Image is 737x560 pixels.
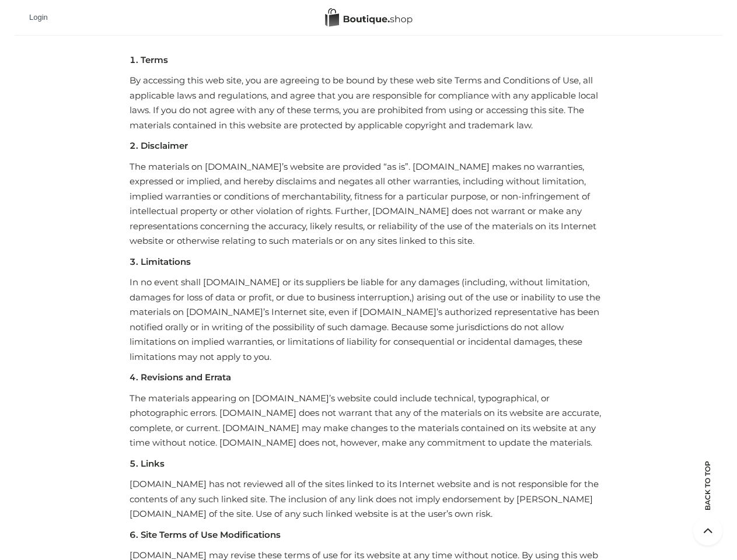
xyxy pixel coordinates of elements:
[130,391,607,450] p: The materials appearing on [DOMAIN_NAME]’s website could include technical, typographical, or pho...
[130,73,607,132] p: By accessing this web site, you are agreeing to be bound by these web site Terms and Conditions o...
[325,8,413,27] img: Boutique Shop
[29,13,48,22] a: Login
[130,140,188,151] strong: 2. Disclaimer
[130,256,191,267] strong: 3. Limitations
[130,458,165,469] strong: 5. Links
[130,529,281,540] strong: 6. Site Terms of Use Modifications
[130,54,168,65] strong: 1. Terms
[130,477,607,521] p: [DOMAIN_NAME] has not reviewed all of the sites linked to its Internet website and is not respons...
[693,481,722,510] span: Back to top
[130,159,607,249] p: The materials on [DOMAIN_NAME]’s website are provided “as is”. [DOMAIN_NAME] makes no warranties,...
[130,372,231,383] strong: 4. Revisions and Errata
[130,275,607,364] p: In no event shall [DOMAIN_NAME] or its suppliers be liable for any damages (including, without li...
